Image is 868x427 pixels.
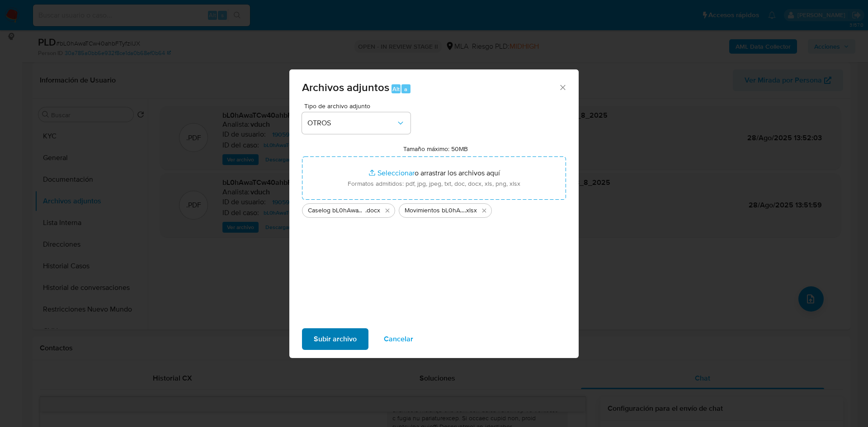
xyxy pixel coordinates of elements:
[314,329,357,349] span: Subir archivo
[307,119,396,128] span: OTROS
[479,205,490,216] button: Eliminar Movimientos bL0hAwaTCw40ahbFTyfzilJX_2025_08_19_08_27_37.xlsx
[384,329,413,349] span: Cancelar
[302,112,410,134] button: OTROS
[302,328,368,350] button: Subir archivo
[302,200,566,218] ul: Archivos seleccionados
[403,145,468,153] label: Tamaño máximo: 50MB
[372,328,425,350] button: Cancelar
[308,206,365,215] span: Caselog bL0hAwaTCw40ahbFTyfzilJX_2025_08_19_08_27_37
[365,206,380,215] span: .docx
[302,79,389,95] span: Archivos adjuntos
[382,205,393,216] button: Eliminar Caselog bL0hAwaTCw40ahbFTyfzilJX_2025_08_19_08_27_37.docx
[392,85,400,93] span: Alt
[465,206,477,215] span: .xlsx
[405,206,465,215] span: Movimientos bL0hAwaTCw40ahbFTyfzilJX_2025_08_19_08_27_37
[558,83,566,91] button: Cerrar
[404,85,407,93] span: a
[304,103,413,109] span: Tipo de archivo adjunto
